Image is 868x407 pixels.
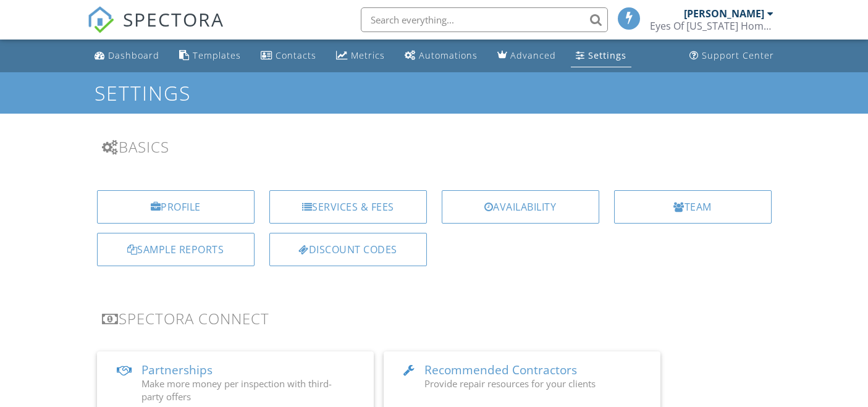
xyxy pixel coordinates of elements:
a: Dashboard [90,44,164,67]
a: Team [614,190,772,224]
div: Contacts [276,49,316,61]
a: Templates [174,44,246,67]
div: Templates [193,49,241,61]
a: Services & Fees [269,190,427,224]
div: [PERSON_NAME] [684,7,764,20]
a: Sample Reports [97,233,255,266]
a: Profile [97,190,255,224]
span: Recommended Contractors [424,362,577,378]
a: Contacts [256,44,321,67]
div: Eyes Of Texas Home Inspections [650,20,773,32]
span: Make more money per inspection with third-party offers [141,377,332,403]
span: Partnerships [141,362,213,378]
input: Search everything... [361,7,608,32]
div: Settings [588,49,626,61]
h3: Basics [102,138,767,155]
div: Automations [419,49,478,61]
a: Metrics [331,44,390,67]
span: Provide repair resources for your clients [424,377,596,390]
h3: Spectora Connect [102,310,767,327]
a: Availability [442,190,599,224]
a: Advanced [492,44,561,67]
a: SPECTORA [87,17,224,43]
span: SPECTORA [123,6,224,32]
a: Settings [571,44,631,67]
a: Support Center [685,44,779,67]
a: Discount Codes [269,233,427,266]
div: Metrics [351,49,385,61]
a: Automations (Basic) [400,44,482,67]
div: Dashboard [108,49,159,61]
div: Advanced [510,49,556,61]
div: Support Center [702,49,774,61]
h1: Settings [95,82,773,104]
img: The Best Home Inspection Software - Spectora [87,6,114,33]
